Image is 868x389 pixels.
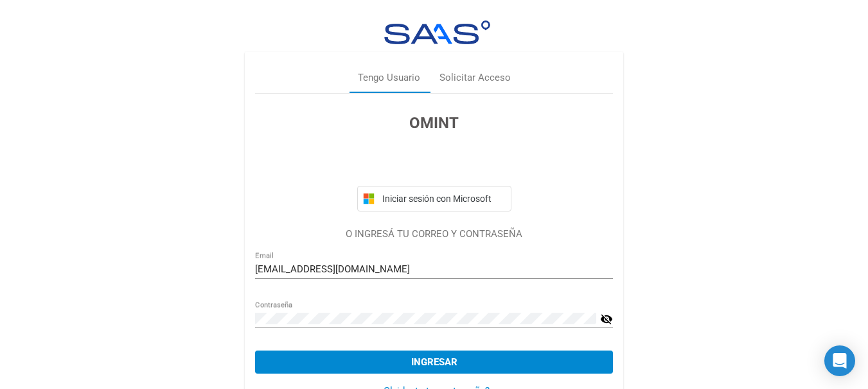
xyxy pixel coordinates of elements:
[824,345,855,376] div: Open Intercom Messenger
[351,149,518,177] iframe: Botón de Acceder con Google
[439,70,511,85] div: Solicitar Acceso
[255,351,613,374] button: Ingresar
[255,227,613,242] p: O INGRESÁ TU CORREO Y CONTRASEÑA
[600,311,613,327] mat-icon: visibility_off
[357,186,511,211] button: Iniciar sesión con Microsoft
[411,356,457,368] span: Ingresar
[255,112,613,135] h3: OMINT
[380,194,506,204] span: Iniciar sesión con Microsoft
[358,70,420,85] div: Tengo Usuario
